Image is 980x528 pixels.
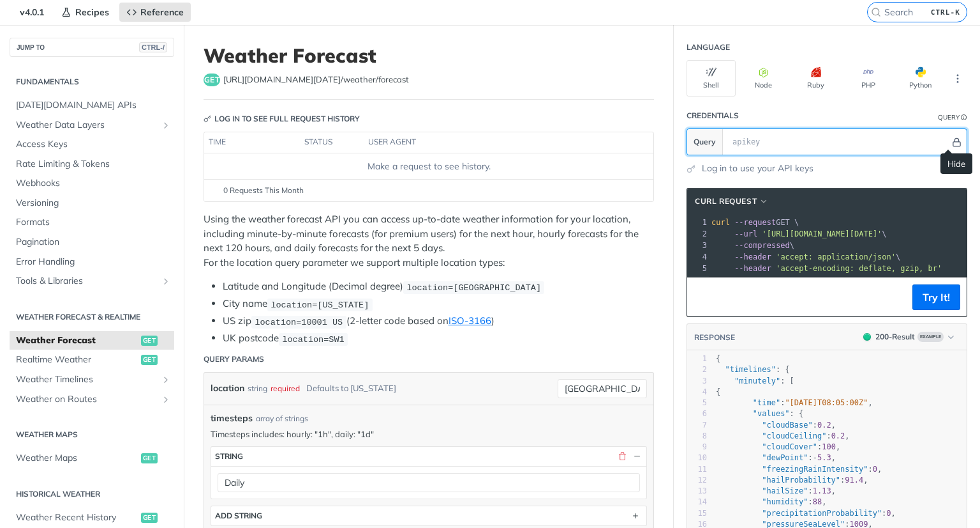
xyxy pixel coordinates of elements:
div: Credentials [687,110,739,121]
div: string [215,451,243,461]
button: Query [687,129,723,155]
a: Webhooks [10,174,174,193]
span: 91.4 [845,476,863,485]
div: Defaults to [US_STATE] [306,379,396,398]
a: Error Handling [10,252,174,272]
span: "freezingRainIntensity" [762,465,868,474]
span: get [204,74,220,86]
li: UK postcode [223,331,654,346]
button: Python [896,60,945,97]
span: { [716,387,720,396]
button: Node [739,60,788,97]
span: "hailProbability" [762,476,840,485]
span: "time" [753,398,780,407]
a: Formats [10,213,174,232]
span: "minutely" [734,377,780,385]
span: 'accept: application/json' [776,252,896,261]
th: status [300,132,364,153]
span: : { [716,409,803,418]
label: location [211,379,244,398]
span: "cloudCover" [762,442,817,451]
span: Versioning [16,197,171,210]
button: JUMP TOCTRL-/ [10,38,174,57]
span: get [141,355,158,365]
span: [DATE][DOMAIN_NAME] APIs [16,99,171,112]
span: : , [716,497,827,506]
svg: Search [871,7,881,17]
span: \ [711,252,900,261]
div: 14 [687,497,707,508]
span: v4.0.1 [13,3,51,22]
p: Timesteps includes: hourly: "1h", daily: "1d" [211,428,647,440]
span: Weather Forecast [16,334,138,347]
div: 13 [687,486,707,497]
span: Weather Timelines [16,373,158,386]
li: City name [223,297,654,311]
kbd: CTRL-K [928,6,963,19]
span: Weather Maps [16,452,138,465]
span: : , [716,442,840,451]
a: Rate Limiting & Tokens [10,155,174,174]
a: Weather Data LayersShow subpages for Weather Data Layers [10,116,174,135]
button: cURL Request [690,195,773,208]
button: 200200-ResultExample [857,330,960,343]
span: 0 [886,509,891,518]
button: Shell [687,60,736,97]
div: Query Params [204,353,264,365]
span: 0 [873,465,877,474]
a: Weather on RoutesShow subpages for Weather on Routes [10,390,174,409]
button: Try It! [912,284,960,310]
span: location=10001 US [255,317,343,327]
span: Weather Recent History [16,511,138,524]
span: https://api.tomorrow.io/v4/weather/forecast [223,74,409,86]
button: Hide [631,451,642,462]
div: array of strings [256,413,308,424]
span: location=[US_STATE] [271,300,369,309]
span: GET \ [711,218,799,227]
span: Webhooks [16,177,171,190]
a: Realtime Weatherget [10,350,174,369]
a: [DATE][DOMAIN_NAME] APIs [10,96,174,115]
div: 12 [687,475,707,486]
span: location=SW1 [282,334,344,344]
span: - [813,453,817,462]
div: 3 [687,240,709,251]
button: Copy to clipboard [694,288,711,307]
span: get [141,336,158,346]
div: string [248,379,267,398]
span: '[URL][DOMAIN_NAME][DATE]' [762,229,882,238]
button: Hide [950,136,963,148]
a: Weather Recent Historyget [10,508,174,527]
a: Access Keys [10,135,174,154]
input: apikey [726,129,950,155]
span: \ [711,241,794,250]
span: "cloudCeiling" [762,431,826,440]
svg: Key [204,115,211,123]
span: curl [711,218,730,227]
span: "humidity" [762,497,808,506]
a: Pagination [10,233,174,252]
a: ISO-3166 [449,314,491,327]
li: US zip (2-letter code based on ) [223,314,654,329]
div: 11 [687,464,707,475]
span: Pagination [16,236,171,249]
span: --header [734,264,771,273]
div: 2 [687,228,709,240]
span: \ [711,229,887,238]
p: Using the weather forecast API you can access up-to-date weather information for your location, i... [204,212,654,270]
span: 0.2 [831,431,845,440]
div: 2 [687,364,707,375]
span: : , [716,398,873,407]
button: RESPONSE [694,331,736,344]
span: Rate Limiting & Tokens [16,158,171,171]
span: 'accept-encoding: deflate, gzip, br' [776,264,942,273]
span: "hailSize" [762,486,808,495]
span: Error Handling [16,256,171,268]
span: : , [716,421,836,430]
a: Tools & LibrariesShow subpages for Tools & Libraries [10,272,174,291]
span: "precipitationProbability" [762,509,882,518]
span: --compressed [734,241,790,250]
button: Ruby [791,60,840,97]
div: 5 [687,398,707,408]
span: Weather Data Layers [16,119,158,132]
